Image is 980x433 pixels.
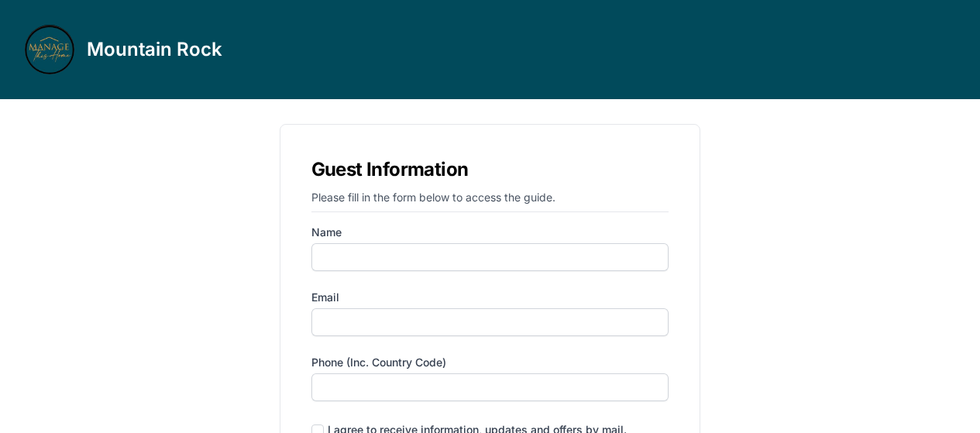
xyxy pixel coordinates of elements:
[311,225,669,240] label: Name
[25,25,74,74] img: nvw4c207e1oz78qvgix4p8saqd0a
[311,190,669,212] p: Please fill in the form below to access the guide.
[25,25,222,74] a: Mountain Rock
[311,156,669,184] h1: Guest Information
[311,355,669,370] label: Phone (inc. country code)
[311,290,669,305] label: Email
[87,37,222,62] h3: Mountain Rock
